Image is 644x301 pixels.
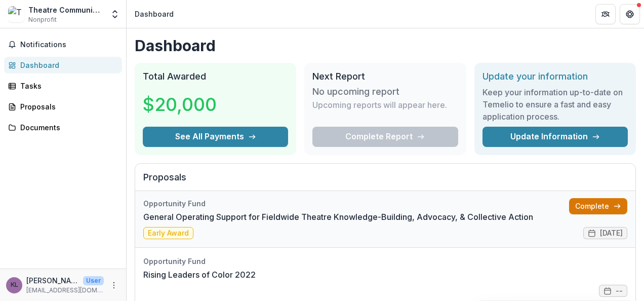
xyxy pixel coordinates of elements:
p: Upcoming reports will appear here. [312,99,447,111]
a: Proposals [4,98,122,115]
h1: Dashboard [135,36,636,55]
p: [EMAIL_ADDRESS][DOMAIN_NAME] [26,286,104,295]
button: More [108,279,120,291]
button: Get Help [620,4,640,24]
img: Theatre Communications Group [8,6,24,22]
div: Documents [20,122,114,133]
a: General Operating Support for Fieldwide Theatre Knowledge-Building, Advocacy, & Collective Action [143,211,533,223]
h2: Proposals [143,172,627,191]
span: Nonprofit [28,15,57,24]
button: Open entity switcher [108,4,122,24]
button: Partners [595,4,616,24]
span: Notifications [20,41,118,49]
h2: Next Report [312,71,458,82]
a: Dashboard [4,57,122,73]
a: Rising Leaders of Color 2022 [143,269,256,281]
div: Dashboard [20,60,114,70]
div: Proposals [20,101,114,112]
h3: No upcoming report [312,86,399,97]
div: Kamilah Long [11,282,18,288]
div: Theatre Communications Group [28,5,104,15]
button: Notifications [4,36,122,53]
h3: $20,000 [143,91,219,118]
nav: breadcrumb [131,7,178,21]
a: Complete [569,198,627,214]
a: Tasks [4,78,122,94]
h2: Total Awarded [143,71,288,82]
button: See All Payments [143,127,288,147]
h2: Update your information [482,71,628,82]
p: [PERSON_NAME] [26,275,79,286]
h3: Keep your information up-to-date on Temelio to ensure a fast and easy application process. [482,86,628,123]
a: Update Information [482,127,628,147]
div: Tasks [20,81,114,91]
p: User [83,276,104,285]
a: Documents [4,119,122,136]
div: Dashboard [135,9,174,19]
